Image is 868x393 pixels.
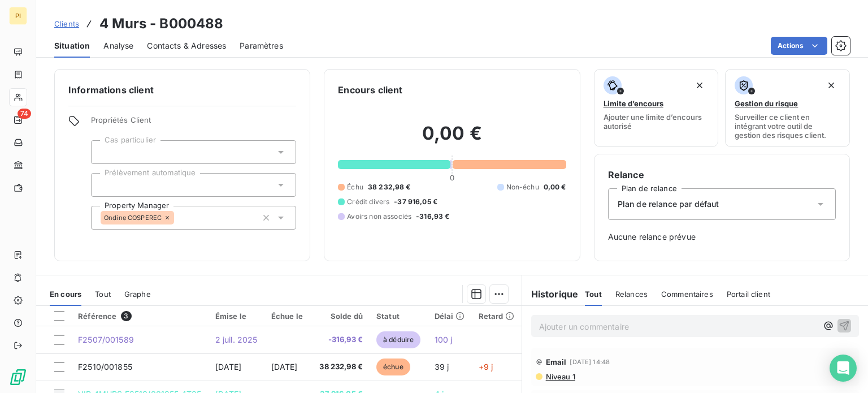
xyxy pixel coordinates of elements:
[376,359,410,375] span: échue
[95,290,111,299] span: Tout
[368,182,411,192] span: 38 232,98 €
[99,14,223,34] h3: 4 Murs - B000488
[9,7,27,25] div: PI
[240,40,283,51] span: Paramètres
[615,290,648,299] span: Relances
[725,69,850,147] button: Gestion du risqueSurveiller ce client en intégrant votre outil de gestion des risques client.
[54,19,79,28] span: Clients
[18,109,31,119] span: 74
[545,372,575,381] span: Niveau 1
[376,331,420,348] span: à déduire
[9,368,27,386] img: Logo LeanPay
[101,147,110,157] input: Ajouter une valeur
[394,197,437,207] span: -37 916,05 €
[271,312,303,321] div: Échue le
[479,362,493,372] span: +9 j
[215,362,242,372] span: [DATE]
[506,182,539,192] span: Non-échu
[608,231,836,243] span: Aucune relance prévue
[50,290,81,299] span: En cours
[68,83,296,97] h6: Informations client
[570,359,610,365] span: [DATE] 14:48
[124,290,151,299] span: Graphe
[594,69,719,147] button: Limite d’encoursAjouter une limite d’encours autorisé
[316,361,363,373] span: 38 232,98 €
[347,211,411,222] span: Avoirs non associés
[661,290,713,299] span: Commentaires
[271,362,298,372] span: [DATE]
[78,362,132,372] span: F2510/001855
[416,211,449,222] span: -316,93 €
[604,113,709,131] span: Ajouter une limite d’encours autorisé
[174,213,183,223] input: Ajouter une valeur
[546,357,567,366] span: Email
[522,287,579,301] h6: Historique
[338,83,402,97] h6: Encours client
[735,99,798,108] span: Gestion du risque
[215,312,258,321] div: Émise le
[830,355,857,382] div: Open Intercom Messenger
[147,40,226,51] span: Contacts & Adresses
[316,312,363,321] div: Solde dû
[618,198,719,210] span: Plan de relance par défaut
[727,290,770,299] span: Portail client
[435,335,453,344] span: 100 j
[544,182,566,192] span: 0,00 €
[435,312,465,321] div: Délai
[435,362,449,372] span: 39 j
[347,182,363,192] span: Échu
[604,99,663,108] span: Limite d’encours
[54,40,90,51] span: Situation
[735,113,840,140] span: Surveiller ce client en intégrant votre outil de gestion des risques client.
[771,37,827,55] button: Actions
[215,335,258,344] span: 2 juil. 2025
[347,197,389,207] span: Crédit divers
[121,311,131,321] span: 3
[585,290,602,299] span: Tout
[104,214,162,221] span: Ondine COSPEREC
[91,115,296,131] span: Propriétés Client
[450,173,454,182] span: 0
[338,122,566,156] h2: 0,00 €
[608,168,836,182] h6: Relance
[54,18,79,29] a: Clients
[376,312,421,321] div: Statut
[101,180,110,190] input: Ajouter une valeur
[316,334,363,346] span: -316,93 €
[103,40,133,51] span: Analyse
[78,311,202,321] div: Référence
[479,312,515,321] div: Retard
[78,335,134,344] span: F2507/001589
